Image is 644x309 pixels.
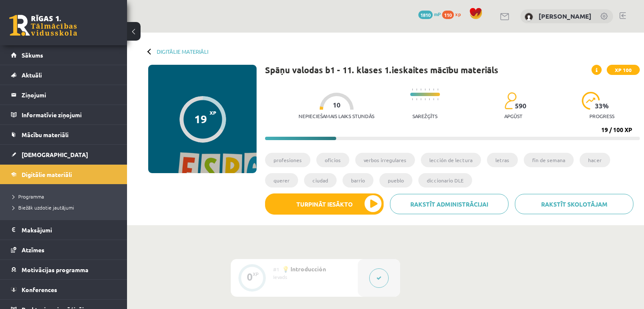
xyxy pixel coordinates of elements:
[416,98,417,100] img: icon-short-line-57e1e144782c952c97e751825c79c345078a6d821885a25fce030b3d8c18986b.svg
[333,101,340,109] span: 10
[265,153,310,167] li: profesiones
[595,102,609,110] span: 33 %
[425,88,426,91] img: icon-short-line-57e1e144782c952c97e751825c79c345078a6d821885a25fce030b3d8c18986b.svg
[13,193,44,200] span: Programma
[437,98,438,100] img: icon-short-line-57e1e144782c952c97e751825c79c345078a6d821885a25fce030b3d8c18986b.svg
[525,13,533,21] img: Paula Petrovska
[247,273,253,281] div: 0
[11,85,116,105] a: Ziņojumi
[420,98,421,100] img: icon-short-line-57e1e144782c952c97e751825c79c345078a6d821885a25fce030b3d8c18986b.svg
[442,11,465,17] a: 110 xp
[580,153,610,167] li: hacer
[355,153,415,167] li: verbos irregulares
[11,280,116,299] a: Konferences
[412,113,437,119] p: Sarežģīts
[22,171,72,178] span: Digitālie materiāli
[433,88,434,91] img: icon-short-line-57e1e144782c952c97e751825c79c345078a6d821885a25fce030b3d8c18986b.svg
[265,193,384,215] button: Turpināt iesākto
[304,173,337,188] li: ciudad
[418,11,433,19] span: 1810
[455,11,461,17] span: xp
[22,266,88,273] span: Motivācijas programma
[273,266,279,273] span: #1
[425,98,426,100] img: icon-short-line-57e1e144782c952c97e751825c79c345078a6d821885a25fce030b3d8c18986b.svg
[418,11,441,17] a: 1810 mP
[11,165,116,184] a: Digitālie materiāli
[11,260,116,279] a: Motivācijas programma
[429,88,430,91] img: icon-short-line-57e1e144782c952c97e751825c79c345078a6d821885a25fce030b3d8c18986b.svg
[429,98,430,100] img: icon-short-line-57e1e144782c952c97e751825c79c345078a6d821885a25fce030b3d8c18986b.svg
[607,65,640,75] span: XP 100
[589,113,614,119] p: progress
[515,102,526,110] span: 590
[418,173,472,188] li: diccionario DLE
[282,265,326,273] span: 💡 Introducción
[11,240,116,259] a: Atzīmes
[22,246,44,254] span: Atzīmes
[412,98,413,100] img: icon-short-line-57e1e144782c952c97e751825c79c345078a6d821885a25fce030b3d8c18986b.svg
[420,88,421,91] img: icon-short-line-57e1e144782c952c97e751825c79c345078a6d821885a25fce030b3d8c18986b.svg
[390,194,509,214] a: Rakstīt administrācijai
[273,273,351,281] div: Ievads
[22,220,116,240] legend: Maksājumi
[11,65,116,85] a: Aktuāli
[265,173,298,188] li: querer
[22,85,116,105] legend: Ziņojumi
[13,193,119,200] a: Programma
[22,51,43,59] span: Sākums
[11,45,116,65] a: Sākums
[582,92,600,110] img: icon-progress-161ccf0a02000e728c5f80fcf4c31c7af3da0e1684b2b1d7c360e028c24a22f1.svg
[22,131,69,138] span: Mācību materiāli
[22,71,42,79] span: Aktuāli
[437,88,438,91] img: icon-short-line-57e1e144782c952c97e751825c79c345078a6d821885a25fce030b3d8c18986b.svg
[9,15,77,36] a: Rīgas 1. Tālmācības vidusskola
[265,65,498,75] h1: Spāņu valodas b1 - 11. klases 1.ieskaites mācību materiāls
[11,125,116,144] a: Mācību materiāli
[22,286,57,293] span: Konferences
[210,110,216,116] span: XP
[316,153,349,167] li: oficios
[433,98,434,100] img: icon-short-line-57e1e144782c952c97e751825c79c345078a6d821885a25fce030b3d8c18986b.svg
[416,88,417,91] img: icon-short-line-57e1e144782c952c97e751825c79c345078a6d821885a25fce030b3d8c18986b.svg
[22,105,116,124] legend: Informatīvie ziņojumi
[343,173,373,188] li: barrio
[22,151,88,158] span: [DEMOGRAPHIC_DATA]
[539,12,591,20] a: [PERSON_NAME]
[515,194,633,214] a: Rakstīt skolotājam
[379,173,412,188] li: pueblo
[487,153,518,167] li: letras
[504,113,522,119] p: apgūst
[524,153,574,167] li: fin de semana
[13,204,74,211] span: Biežāk uzdotie jautājumi
[253,272,259,276] div: XP
[11,220,116,240] a: Maksājumi
[434,11,441,17] span: mP
[194,113,207,125] div: 19
[504,92,517,110] img: students-c634bb4e5e11cddfef0936a35e636f08e4e9abd3cc4e673bd6f9a4125e45ecb1.svg
[11,145,116,164] a: [DEMOGRAPHIC_DATA]
[299,113,374,119] p: Nepieciešamais laiks stundās
[421,153,481,167] li: lección de lectura
[11,105,116,124] a: Informatīvie ziņojumi
[157,48,208,55] a: Digitālie materiāli
[13,204,119,211] a: Biežāk uzdotie jautājumi
[442,11,454,19] span: 110
[412,88,413,91] img: icon-short-line-57e1e144782c952c97e751825c79c345078a6d821885a25fce030b3d8c18986b.svg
